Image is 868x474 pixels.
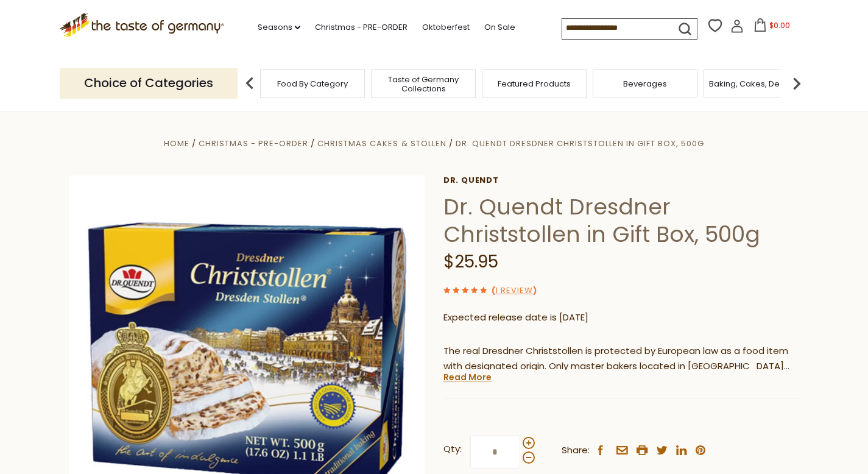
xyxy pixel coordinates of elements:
[317,138,446,149] a: Christmas Cakes & Stollen
[315,21,408,34] a: Christmas - PRE-ORDER
[443,442,462,457] strong: Qty:
[60,68,238,98] p: Choice of Categories
[623,79,667,88] a: Beverages
[785,71,809,96] img: next arrow
[484,21,515,34] a: On Sale
[709,79,803,88] a: Baking, Cakes, Desserts
[746,18,798,37] button: $0.00
[470,435,520,469] input: Qty:
[422,21,470,34] a: Oktoberfest
[443,250,498,274] span: $25.95
[238,71,262,96] img: previous arrow
[258,21,300,34] a: Seasons
[562,443,590,458] span: Share:
[498,79,571,88] a: Featured Products
[443,310,800,325] p: Expected release date is [DATE]
[456,138,704,149] a: Dr. Quendt Dresdner Christstollen in Gift Box, 500g
[164,138,189,149] a: Home
[375,75,472,93] a: Taste of Germany Collections
[277,79,348,88] a: Food By Category
[443,193,800,248] h1: Dr. Quendt Dresdner Christstollen in Gift Box, 500g
[443,175,800,185] a: Dr. Quendt
[443,371,492,383] a: Read More
[495,285,533,297] a: 1 Review
[199,138,308,149] a: Christmas - PRE-ORDER
[443,344,800,374] p: The real Dresdner Christstollen is protected by European law as a food item with designated origi...
[769,20,790,30] span: $0.00
[492,285,537,296] span: ( )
